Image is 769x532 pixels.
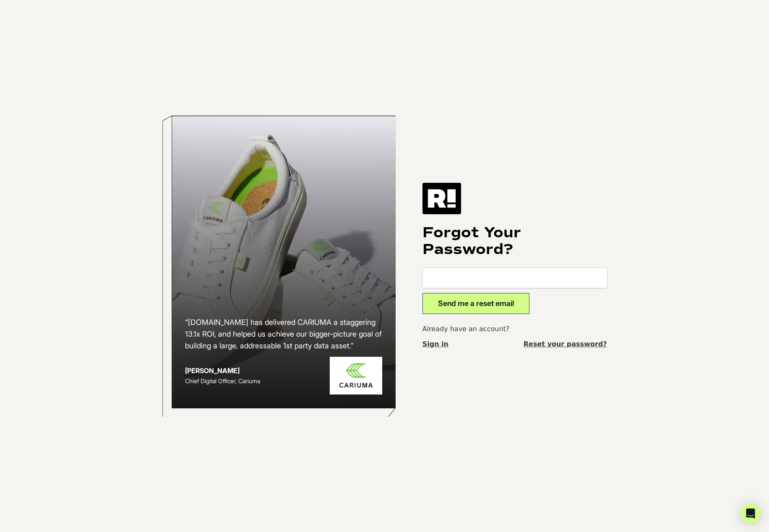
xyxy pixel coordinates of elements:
[422,183,461,214] img: Retention.com
[185,377,260,384] span: Chief Digital Officer, Cariuma
[330,357,382,395] img: Cariuma
[422,293,529,314] button: Send me a reset email
[740,503,761,524] div: Open Intercom Messenger
[185,366,240,375] strong: [PERSON_NAME]
[422,224,607,258] h1: Forgot Your Password?
[422,324,607,334] p: Already have an account?
[524,339,607,349] a: Reset your password?
[422,339,448,349] a: Sign in
[185,317,382,352] h2: “[DOMAIN_NAME] has delivered CARIUMA a staggering 13.1x ROI, and helped us achieve our bigger-pic...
